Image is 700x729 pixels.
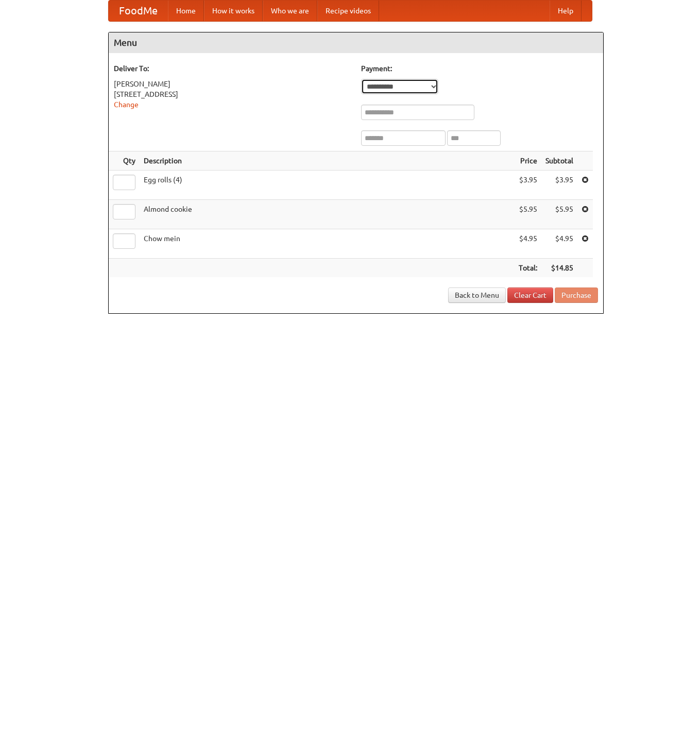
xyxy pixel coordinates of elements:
a: Change [114,100,139,109]
th: $14.85 [541,259,577,278]
a: Home [168,1,204,21]
h5: Payment: [361,63,598,74]
td: $5.95 [515,200,541,229]
td: $5.95 [541,200,577,229]
th: Price [515,151,541,171]
a: How it works [204,1,263,21]
th: Total: [515,259,541,278]
div: [STREET_ADDRESS] [114,89,351,99]
div: [PERSON_NAME] [114,79,351,89]
td: Almond cookie [140,200,515,229]
th: Description [140,151,515,171]
a: Clear Cart [507,287,553,303]
a: Who we are [263,1,317,21]
a: FoodMe [109,1,168,21]
td: $3.95 [541,171,577,200]
a: Recipe videos [317,1,379,21]
button: Purchase [555,287,598,303]
a: Help [550,1,582,21]
th: Qty [109,151,140,171]
td: $4.95 [515,229,541,259]
td: Chow mein [140,229,515,259]
h5: Deliver To: [114,63,351,74]
th: Subtotal [541,151,577,171]
td: $4.95 [541,229,577,259]
a: Back to Menu [448,287,506,303]
td: Egg rolls (4) [140,171,515,200]
td: $3.95 [515,171,541,200]
h4: Menu [109,32,603,53]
